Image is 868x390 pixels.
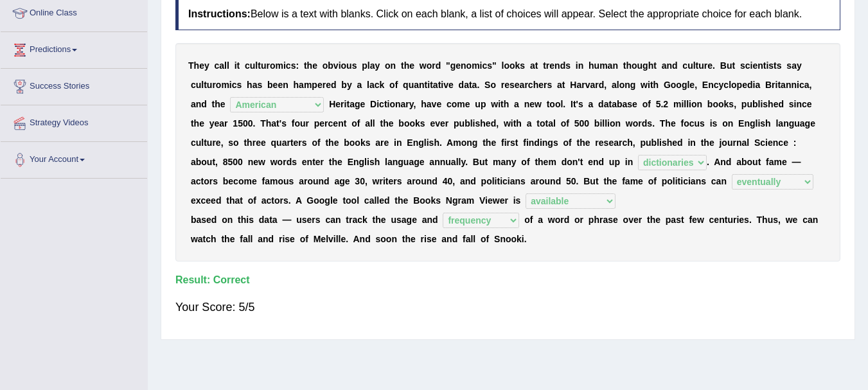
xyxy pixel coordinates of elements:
b: g [682,80,687,90]
b: e [632,99,637,109]
b: c [714,80,719,90]
b: o [549,99,555,109]
b: i [376,99,379,109]
b: l [686,99,689,109]
b: v [432,99,437,109]
b: u [346,60,352,71]
b: n [283,80,288,90]
b: a [589,99,594,109]
b: e [326,80,331,90]
b: d [201,99,207,109]
b: n [196,99,202,109]
b: o [323,60,328,71]
b: e [409,60,414,71]
b: . [563,99,565,109]
b: w [420,60,427,71]
b: h [653,80,659,90]
b: o [341,60,347,71]
b: i [427,80,430,90]
b: c [482,60,487,71]
b: a [530,60,535,71]
b: e [448,80,454,90]
b: p [362,60,368,71]
b: m [457,99,465,109]
b: u [250,60,256,71]
b: h [648,60,654,71]
b: t [237,60,240,71]
b: s [777,60,782,71]
b: r [546,60,549,71]
b: t [543,60,546,71]
b: a [414,80,419,90]
b: l [617,80,619,90]
b: q [403,80,409,90]
b: c [375,80,380,90]
b: m [304,80,312,90]
b: u [637,60,643,71]
b: a [252,80,258,90]
b: e [689,80,695,90]
b: e [504,80,509,90]
b: c [799,80,804,90]
b: t [608,99,612,109]
b: l [224,60,227,71]
b: 2 [663,99,668,109]
b: b [328,60,333,71]
b: e [742,80,747,90]
b: i [775,80,778,90]
b: y [375,60,380,71]
b: r [432,60,435,71]
b: s [578,99,583,109]
b: T [188,60,194,71]
b: i [766,60,768,71]
b: i [229,80,232,90]
b: e [538,80,544,90]
b: . [477,80,479,90]
b: o [632,60,637,71]
b: a [370,60,375,71]
b: v [333,60,339,71]
b: n [666,60,672,71]
b: n [419,80,425,90]
b: o [555,99,561,109]
b: s [740,60,745,71]
b: e [317,80,323,90]
b: l [693,60,696,71]
b: t [623,60,626,71]
b: H [570,80,576,90]
b: d [459,80,465,90]
b: n [554,60,560,71]
b: u [207,80,213,90]
b: t [430,80,433,90]
b: i [339,60,341,71]
b: d [672,60,678,71]
b: h [404,60,410,71]
b: l [729,80,731,90]
b: a [604,99,609,109]
b: n [624,80,630,90]
b: e [273,80,278,90]
b: a [557,80,562,90]
b: c [528,80,533,90]
a: Success Stories [1,69,147,101]
b: y [204,60,209,71]
b: a [401,99,406,109]
b: m [276,60,283,71]
b: t [777,80,781,90]
b: , [604,80,607,90]
b: r [266,60,269,71]
b: e [312,60,317,71]
b: l [687,80,689,90]
b: a [369,80,375,90]
b: h [215,99,220,109]
b: a [357,80,362,90]
b: a [612,99,617,109]
b: e [549,60,554,71]
b: B [765,80,772,90]
b: i [344,99,347,109]
b: l [368,60,370,71]
b: i [576,60,578,71]
b: o [504,60,509,71]
b: n [708,80,714,90]
b: a [520,80,525,90]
